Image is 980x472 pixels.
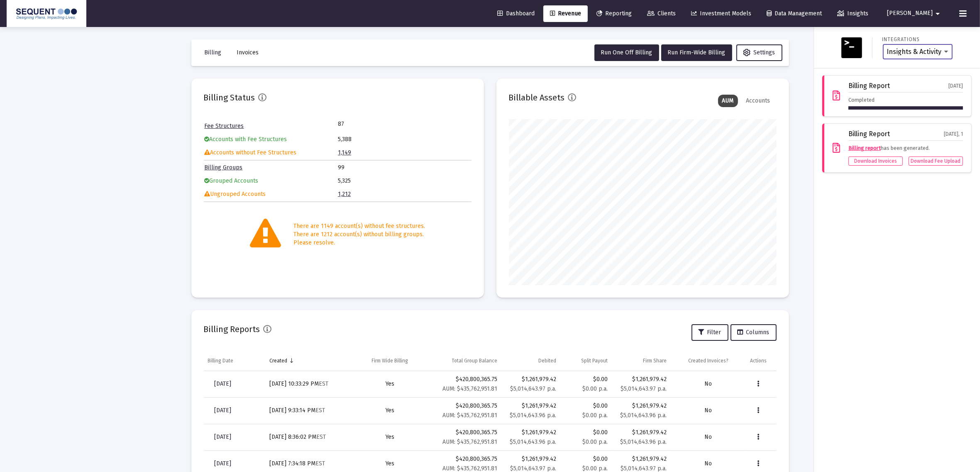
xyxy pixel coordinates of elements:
img: Dashboard [13,5,80,22]
a: Data Management [760,5,828,22]
span: Insights [837,10,868,17]
a: Revenue [543,5,588,22]
span: [PERSON_NAME] [887,10,933,17]
a: Clients [640,5,682,22]
a: Insights [831,5,875,22]
a: Reporting [590,5,638,22]
a: Investment Models [684,5,758,22]
button: [PERSON_NAME] [877,5,953,22]
a: Dashboard [491,5,541,22]
span: Investment Models [691,10,751,17]
mat-icon: arrow_drop_down [933,5,943,22]
span: Revenue [550,10,581,17]
span: Reporting [596,10,632,17]
span: Clients [647,10,676,17]
span: Data Management [767,10,822,17]
span: Dashboard [497,10,535,17]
